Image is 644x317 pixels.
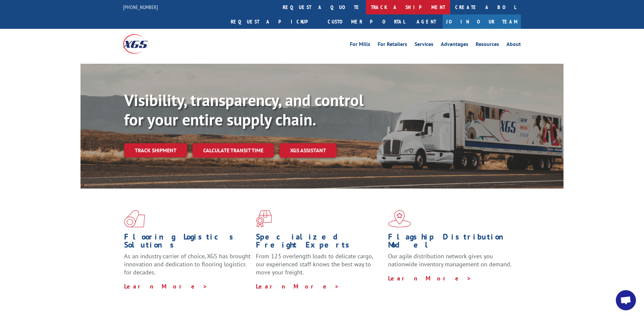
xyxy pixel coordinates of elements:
[616,290,636,310] div: Open chat
[256,282,339,290] a: Learn More >
[415,42,433,49] a: Services
[388,252,512,268] span: Our agile distribution network gives you nationwide inventory management on demand.
[226,14,323,29] a: Request a pickup
[350,42,370,49] a: For Mills
[388,274,472,282] a: Learn More >
[123,4,158,10] a: [PHONE_NUMBER]
[124,210,145,227] img: xgs-icon-total-supply-chain-intelligence-red
[441,42,468,49] a: Advantages
[279,143,337,158] a: XGS ASSISTANT
[378,42,407,49] a: For Retailers
[193,143,274,158] a: Calculate transit time
[476,42,499,49] a: Resources
[506,42,521,49] a: About
[124,252,251,276] span: As an industry carrier of choice, XGS has brought innovation and dedication to flooring logistics...
[124,90,364,130] b: Visibility, transparency, and control for your entire supply chain.
[410,14,443,29] a: Agent
[256,233,383,252] h1: Specialized Freight Experts
[443,14,521,29] a: Join Our Team
[124,233,251,252] h1: Flooring Logistics Solutions
[323,14,410,29] a: Customer Portal
[256,210,272,227] img: xgs-icon-focused-on-flooring-red
[388,233,515,252] h1: Flagship Distribution Model
[388,210,411,227] img: xgs-icon-flagship-distribution-model-red
[124,143,187,157] a: Track shipment
[256,252,383,282] p: From 123 overlength loads to delicate cargo, our experienced staff knows the best way to move you...
[124,282,208,290] a: Learn More >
